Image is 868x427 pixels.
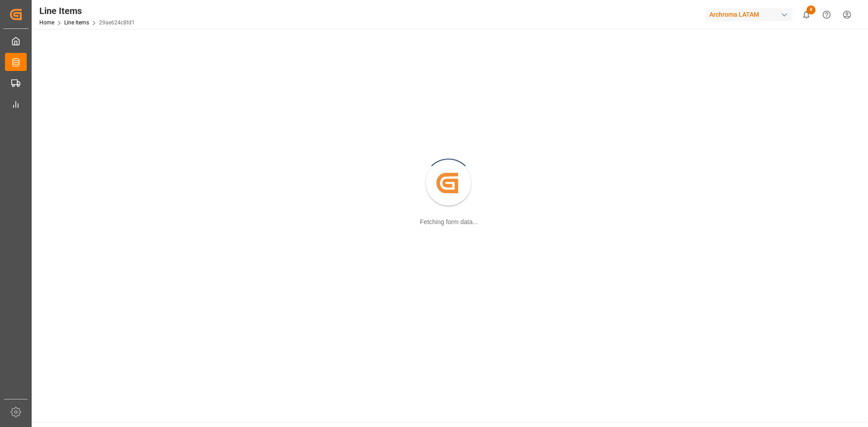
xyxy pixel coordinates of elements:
[39,19,54,26] a: Home
[706,6,796,23] button: Archroma LATAM
[807,5,816,14] span: 8
[816,5,837,25] button: Help Center
[420,217,478,227] div: Fetching form data...
[39,4,135,18] div: Line Items
[706,8,793,21] div: Archroma LATAM
[64,19,89,26] a: Line Items
[796,5,816,25] button: show 8 new notifications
